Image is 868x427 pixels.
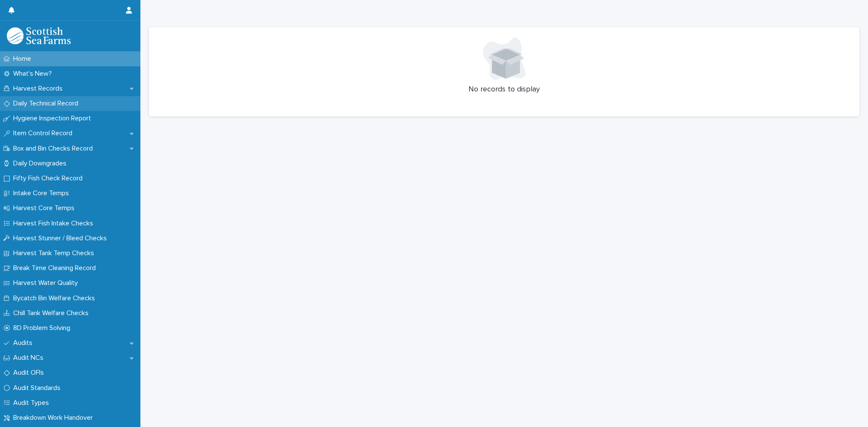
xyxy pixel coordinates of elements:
[10,384,67,392] p: Audit Standards
[10,399,56,407] p: Audit Types
[10,159,73,168] p: Daily Downgrades
[10,114,98,122] p: Hygiene Inspection Report
[10,234,114,242] p: Harvest Stunner / Bleed Checks
[10,339,39,347] p: Audits
[10,70,59,78] p: What's New?
[10,85,69,93] p: Harvest Records
[10,145,100,153] p: Box and Bin Checks Record
[10,294,102,302] p: Bycatch Bin Welfare Checks
[10,174,89,182] p: Fifty Fish Check Record
[10,354,50,362] p: Audit NCs
[10,129,79,137] p: Item Control Record
[10,219,100,228] p: Harvest Fish Intake Checks
[10,264,103,272] p: Break Time Cleaning Record
[7,27,71,44] img: mMrefqRFQpe26GRNOUkG
[10,309,95,317] p: Chill Tank Welfare Checks
[159,85,849,94] p: No records to display
[10,189,76,197] p: Intake Core Temps
[10,414,100,422] p: Breakdown Work Handover
[10,249,101,257] p: Harvest Tank Temp Checks
[10,369,51,377] p: Audit OFIs
[10,324,77,332] p: 8D Problem Solving
[10,204,81,212] p: Harvest Core Temps
[10,279,85,287] p: Harvest Water Quality
[10,100,85,108] p: Daily Technical Record
[10,55,38,63] p: Home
